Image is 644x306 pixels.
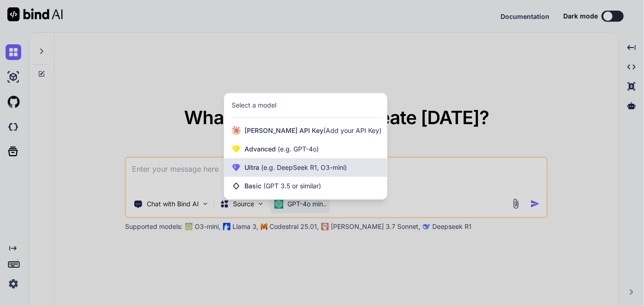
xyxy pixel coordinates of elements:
[244,126,382,135] span: [PERSON_NAME] API Key
[259,163,347,171] span: (e.g. DeepSeek R1, O3-mini)
[263,182,321,190] span: (GPT 3.5 or similar)
[232,101,276,110] div: Select a model
[323,126,382,134] span: (Add your API Key)
[244,144,319,154] span: Advanced
[244,163,347,172] span: Ultra
[244,181,321,191] span: Basic
[276,145,319,153] span: (e.g. GPT-4o)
